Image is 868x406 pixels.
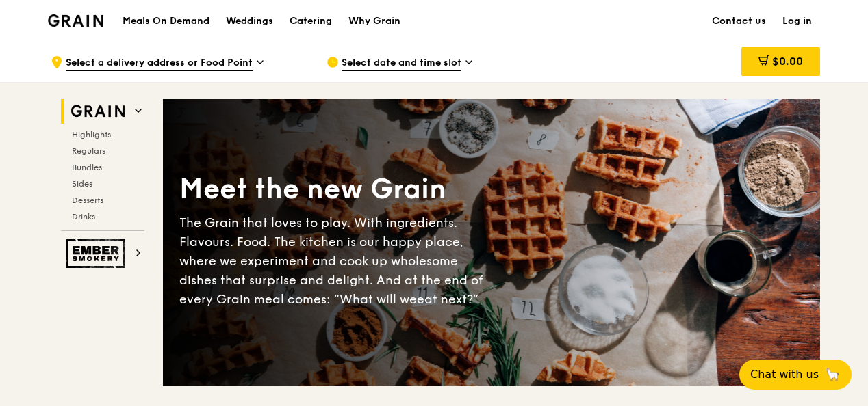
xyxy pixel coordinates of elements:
span: Bundles [72,163,102,172]
button: Chat with us🦙 [739,360,852,390]
span: Desserts [72,195,103,205]
a: Log in [774,1,820,42]
span: Regulars [72,146,105,156]
div: The Grain that loves to play. With ingredients. Flavours. Food. The kitchen is our happy place, w... [179,213,492,309]
div: Catering [290,1,332,42]
span: Chat with us [750,366,819,383]
a: Why Grain [340,1,409,42]
span: Select date and time slot [342,56,461,71]
div: Meet the new Grain [179,171,492,208]
img: Grain web logo [66,99,129,124]
div: Weddings [226,1,273,42]
img: Ember Smokery web logo [66,239,129,268]
span: Highlights [72,130,111,139]
div: Why Grain [348,1,400,42]
a: Contact us [704,1,774,42]
span: Select a delivery address or Food Point [66,56,253,71]
span: $0.00 [772,55,803,68]
span: 🦙 [824,366,841,383]
h1: Meals On Demand [123,14,209,28]
a: Catering [281,1,340,42]
span: Sides [72,179,92,189]
a: Weddings [218,1,281,42]
span: Drinks [72,212,95,221]
img: Grain [48,14,103,27]
span: eat next?” [417,292,478,307]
